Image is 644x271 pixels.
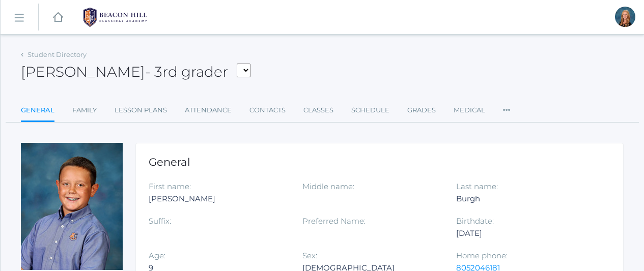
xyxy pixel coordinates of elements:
h2: [PERSON_NAME] [21,64,250,80]
label: Home phone: [456,251,508,260]
a: Attendance [185,100,232,121]
label: First name: [149,182,191,191]
label: Age: [149,251,165,260]
label: Birthdate: [456,216,494,226]
label: Last name: [456,182,498,191]
a: Schedule [351,100,389,121]
label: Suffix: [149,216,171,226]
div: Burgh [456,193,595,205]
a: Lesson Plans [115,100,167,121]
label: Preferred Name: [302,216,366,226]
a: Medical [454,100,485,121]
label: Middle name: [302,182,354,191]
a: General [21,100,54,122]
h1: General [149,156,610,168]
div: [DATE] [456,227,595,239]
img: Bennett Burgh [21,143,123,270]
a: Family [72,100,97,121]
label: Sex: [302,251,317,260]
img: BHCALogos-05-308ed15e86a5a0abce9b8dd61676a3503ac9727e845dece92d48e8588c001991.png [77,5,153,30]
a: Student Directory [27,50,87,58]
a: Classes [303,100,333,121]
div: Nicole Canty [615,7,635,27]
a: Contacts [249,100,286,121]
div: [PERSON_NAME] [149,193,287,205]
span: - 3rd grader [145,63,228,80]
a: Grades [407,100,436,121]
